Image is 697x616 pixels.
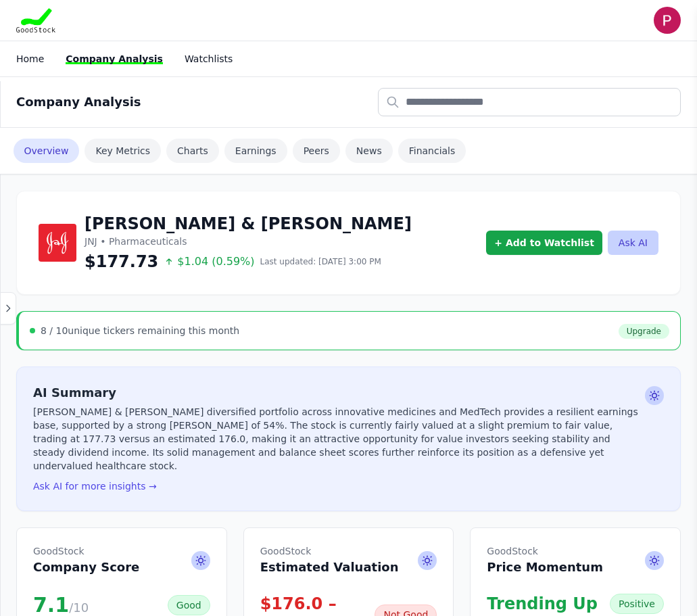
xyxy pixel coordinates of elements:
a: Upgrade [619,324,669,339]
span: Ask AI [418,551,437,570]
span: Ask AI [191,551,210,570]
span: Ask AI [645,551,664,570]
h2: AI Summary [33,383,640,402]
a: Overview [14,139,80,163]
h2: Price Momentum [487,544,603,577]
span: Ask AI [645,386,664,405]
span: 8 / 10 [41,325,68,336]
span: GoodStock [487,544,603,558]
span: GoodStock [33,544,139,558]
a: Financials [398,139,466,163]
img: Johnson & Johnson Logo [39,224,76,262]
a: Charts [166,139,219,163]
button: + Add to Watchlist [486,231,602,255]
a: News [345,139,393,163]
img: Goodstock Logo [16,8,55,32]
div: unique tickers remaining this month [41,324,239,337]
a: Key Metrics [85,139,161,163]
a: Peers [293,139,340,163]
div: Positive [610,594,664,614]
span: $1.04 (0.59%) [164,254,254,270]
img: user photo [654,7,681,34]
span: Last updated: [DATE] 3:00 PM [260,256,381,267]
h2: Company Analysis [16,93,141,112]
p: [PERSON_NAME] & [PERSON_NAME] diversified portfolio across innovative medicines and MedTech provi... [33,405,640,473]
h1: [PERSON_NAME] & [PERSON_NAME] [85,213,412,235]
button: Ask AI [608,231,658,255]
div: Trending Up [487,593,598,615]
h2: Company Score [33,544,139,577]
span: /10 [69,600,89,615]
a: Watchlists [185,53,233,64]
span: $177.73 [85,251,158,273]
a: Earnings [224,139,287,163]
button: Ask AI for more insights → [33,479,157,493]
h2: Estimated Valuation [260,544,399,577]
p: JNJ • Pharmaceuticals [85,235,412,248]
a: Home [16,53,44,64]
a: Company Analysis [66,53,163,64]
div: Good [168,595,210,615]
span: GoodStock [260,544,399,558]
